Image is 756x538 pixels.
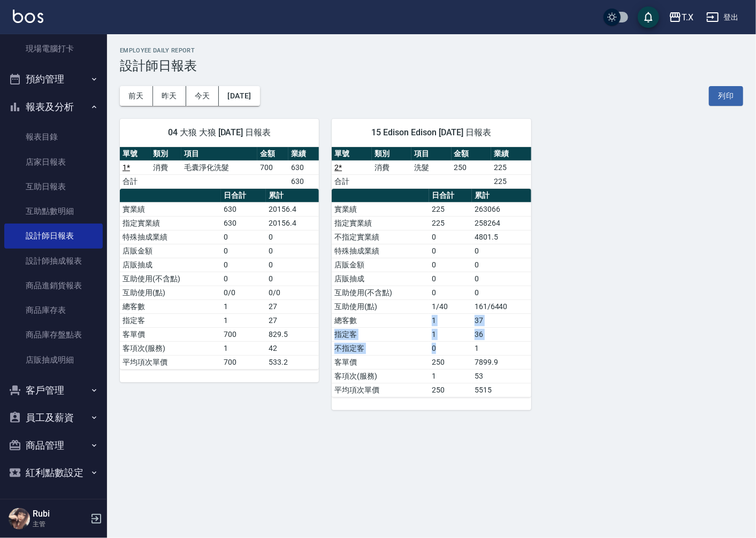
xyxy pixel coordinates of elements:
[332,383,429,397] td: 平均項次單價
[266,313,319,327] td: 27
[120,272,221,286] td: 互助使用(不含點)
[4,459,103,487] button: 紅利點數設定
[221,258,266,272] td: 0
[266,272,319,286] td: 0
[372,147,411,161] th: 類別
[33,509,87,519] h5: Rubi
[266,355,319,369] td: 533.2
[472,327,531,341] td: 36
[332,174,371,188] td: 合計
[472,189,531,203] th: 累計
[491,147,531,161] th: 業績
[221,202,266,216] td: 630
[120,174,151,188] td: 合計
[4,249,103,273] a: 設計師抽成報表
[4,224,103,248] a: 設計師日報表
[221,299,266,313] td: 1
[266,299,319,313] td: 27
[221,313,266,327] td: 1
[120,216,221,230] td: 指定實業績
[332,189,531,397] table: a dense table
[221,189,266,203] th: 日合計
[332,286,429,299] td: 互助使用(不含點)
[472,286,531,299] td: 0
[429,327,472,341] td: 1
[452,160,491,174] td: 250
[491,174,531,188] td: 225
[120,299,221,313] td: 總客數
[332,147,371,161] th: 單號
[4,36,103,61] a: 現場電腦打卡
[429,202,472,216] td: 225
[288,174,319,188] td: 630
[221,355,266,369] td: 700
[221,216,266,230] td: 630
[332,258,429,272] td: 店販金額
[491,160,531,174] td: 225
[332,244,429,258] td: 特殊抽成業績
[266,341,319,355] td: 42
[452,147,491,161] th: 金額
[221,327,266,341] td: 700
[332,341,429,355] td: 不指定客
[257,160,288,174] td: 700
[120,341,221,355] td: 客項次(服務)
[219,86,259,106] button: [DATE]
[221,272,266,286] td: 0
[120,189,319,370] table: a dense table
[120,327,221,341] td: 客單價
[120,47,743,54] h2: Employee Daily Report
[332,355,429,369] td: 客單價
[33,519,87,529] p: 主管
[638,6,659,28] button: save
[472,230,531,244] td: 4801.5
[133,127,306,138] span: 04 大狼 大狼 [DATE] 日報表
[332,299,429,313] td: 互助使用(點)
[4,322,103,347] a: 商品庫存盤點表
[472,258,531,272] td: 0
[332,230,429,244] td: 不指定實業績
[429,216,472,230] td: 225
[13,10,43,23] img: Logo
[221,341,266,355] td: 1
[257,147,288,161] th: 金額
[4,199,103,224] a: 互助點數明細
[411,160,451,174] td: 洗髮
[221,286,266,299] td: 0/0
[332,202,429,216] td: 實業績
[472,299,531,313] td: 161/6440
[221,230,266,244] td: 0
[429,258,472,272] td: 0
[4,348,103,372] a: 店販抽成明細
[181,147,257,161] th: 項目
[266,202,319,216] td: 20156.4
[120,58,743,73] h3: 設計師日報表
[120,313,221,327] td: 指定客
[332,313,429,327] td: 總客數
[332,216,429,230] td: 指定實業績
[429,189,472,203] th: 日合計
[120,147,319,189] table: a dense table
[221,244,266,258] td: 0
[153,86,186,106] button: 昨天
[266,286,319,299] td: 0/0
[4,376,103,404] button: 客戶管理
[345,127,518,138] span: 15 Edison Edison [DATE] 日報表
[266,216,319,230] td: 20156.4
[4,404,103,432] button: 員工及薪資
[181,160,257,174] td: 毛囊淨化洗髮
[372,160,411,174] td: 消費
[411,147,451,161] th: 項目
[332,369,429,383] td: 客項次(服務)
[472,383,531,397] td: 5515
[4,273,103,298] a: 商品進銷貨報表
[429,299,472,313] td: 1/40
[429,355,472,369] td: 250
[429,313,472,327] td: 1
[4,174,103,199] a: 互助日報表
[266,258,319,272] td: 0
[120,286,221,299] td: 互助使用(點)
[120,86,153,106] button: 前天
[472,341,531,355] td: 1
[266,230,319,244] td: 0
